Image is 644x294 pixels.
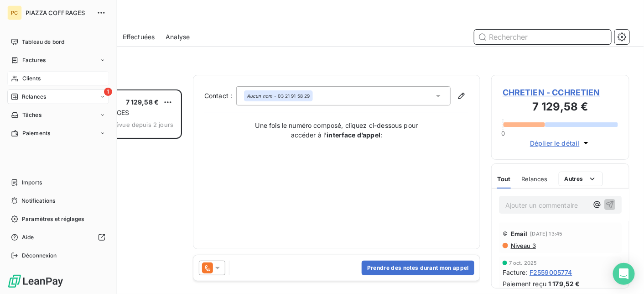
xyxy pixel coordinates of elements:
a: Aide [7,230,109,245]
span: Niveau 3 [510,242,536,249]
span: Notifications [21,197,55,205]
h3: 7 129,58 € [503,99,618,117]
strong: interface d’appel [327,131,381,139]
span: [DATE] 13:45 [530,231,563,236]
button: Prendre des notes durant mon appel [362,261,474,275]
button: Déplier le détail [527,138,593,148]
span: 0 [501,130,505,137]
span: Aide [22,233,34,241]
span: Clients [22,74,41,83]
input: Rechercher [474,30,611,44]
label: Contact : [204,91,236,100]
span: F2559005774 [530,268,572,277]
span: Facture : [503,268,528,277]
span: prévue depuis 2 jours [109,121,173,128]
span: 7 oct. 2025 [509,260,537,266]
div: PC [7,5,22,20]
span: Paramètres et réglages [22,215,84,223]
span: Email [511,230,528,237]
p: Une fois le numéro composé, cliquez ci-dessous pour accéder à l’ : [245,121,428,140]
img: Logo LeanPay [7,274,64,289]
div: - 03 21 91 58 29 [247,93,310,99]
span: 7 129,58 € [126,98,159,106]
span: Relances [522,175,548,183]
span: Factures [22,56,46,64]
div: Open Intercom Messenger [613,263,635,285]
span: Paiements [22,129,50,137]
span: Tâches [22,111,42,119]
span: Imports [22,178,42,187]
span: Analyse [166,32,190,42]
button: Autres [559,172,603,186]
span: Tout [497,175,511,183]
span: Paiement reçu [503,279,546,289]
span: PIAZZA COFFRAGES [26,9,91,16]
em: Aucun nom [247,93,272,99]
span: Relances [22,93,46,101]
span: Déplier le détail [530,138,580,148]
span: 1 179,52 € [548,279,580,289]
span: CHRETIEN - CCHRETIEN [503,86,618,99]
span: 1 [104,88,112,96]
span: Déconnexion [22,252,57,260]
span: Tableau de bord [22,38,64,46]
span: Effectuées [123,32,155,42]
